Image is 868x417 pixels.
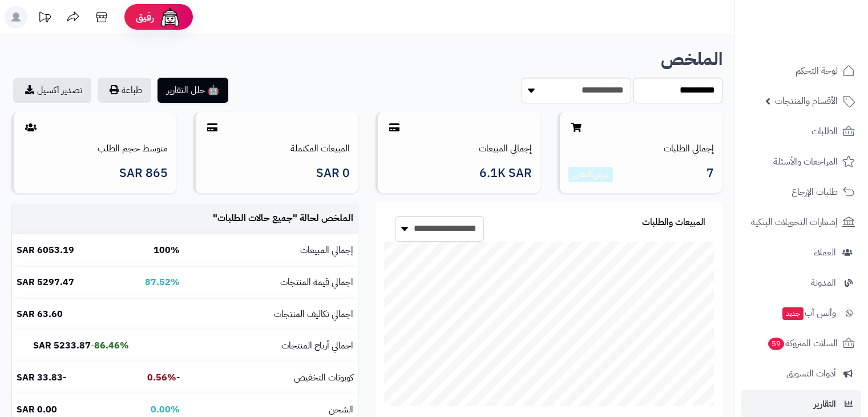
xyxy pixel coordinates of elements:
td: اجمالي تكاليف المنتجات [184,299,358,330]
h3: المبيعات والطلبات [642,218,705,228]
b: 63.60 SAR [17,307,63,321]
span: 59 [768,338,784,350]
a: تحديثات المنصة [30,6,59,31]
a: متوسط حجم الطلب [98,142,168,155]
b: 0.00% [151,403,180,416]
span: 7 [706,167,714,183]
a: لوحة التحكم [741,57,861,85]
button: طباعة [98,78,151,103]
a: طلبات الإرجاع [741,178,861,206]
span: العملاء [814,244,836,260]
a: أدوات التسويق [741,360,861,387]
a: الطلبات [741,118,861,145]
b: -0.56% [147,371,180,384]
span: رفيق [136,10,154,24]
a: إجمالي الطلبات [664,142,714,155]
span: السلات المتروكة [767,335,838,351]
a: عرض التقارير [572,169,609,181]
b: -33.83 SAR [17,371,66,384]
span: المراجعات والأسئلة [773,154,838,170]
a: تصدير اكسيل [13,78,91,103]
span: أدوات التسويق [786,366,836,382]
a: وآتس آبجديد [741,299,861,327]
span: الأقسام والمنتجات [775,93,838,109]
a: المبيعات المكتملة [290,142,350,155]
a: السلات المتروكة59 [741,330,861,357]
span: الطلبات [812,123,838,139]
span: 865 SAR [119,167,168,180]
td: اجمالي أرباح المنتجات [184,330,358,362]
a: إشعارات التحويلات البنكية [741,209,861,236]
span: 6.1K SAR [479,167,532,180]
span: المدونة [811,275,836,291]
td: كوبونات التخفيض [184,362,358,394]
span: لوحة التحكم [796,63,838,79]
span: التقارير [814,396,836,412]
td: اجمالي قيمة المنتجات [184,267,358,298]
a: المدونة [741,269,861,296]
td: - [12,330,134,362]
b: الملخص [661,46,722,73]
button: 🤖 حلل التقارير [158,78,228,103]
span: طلبات الإرجاع [792,184,838,200]
b: 87.52% [145,275,180,289]
a: العملاء [741,239,861,266]
b: 100% [154,243,180,257]
span: جديد [782,307,804,320]
td: إجمالي المبيعات [184,235,358,266]
span: وآتس آب [781,305,836,321]
b: 5233.87 SAR [33,339,91,352]
b: 0.00 SAR [17,403,57,416]
span: 0 SAR [316,167,350,180]
img: ai-face.png [159,6,181,29]
b: 86.46% [94,339,129,352]
span: جميع حالات الطلبات [217,211,293,225]
b: 6053.19 SAR [17,243,74,257]
a: إجمالي المبيعات [479,142,532,155]
b: 5297.47 SAR [17,275,74,289]
td: الملخص لحالة " " [184,203,358,234]
a: المراجعات والأسئلة [741,148,861,175]
span: إشعارات التحويلات البنكية [751,214,838,230]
